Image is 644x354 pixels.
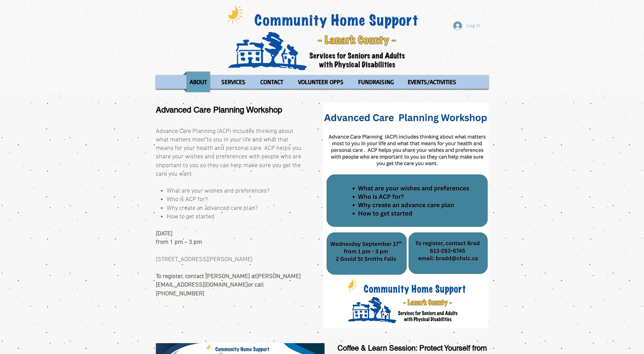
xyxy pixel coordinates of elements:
[464,22,483,29] span: Log In
[401,72,463,92] a: EVENTS/ACTIVITIES
[167,196,208,203] span: Who is ACP for?
[257,72,286,92] p: CONTACT
[405,72,459,92] p: EVENTS/ACTIVITIES
[156,72,489,92] nav: Site
[156,273,301,297] span: To register, contact [PERSON_NAME] at or call [PHONE_NUMBER]
[167,213,215,220] span: How to get started ​
[215,72,252,92] a: SERVICES
[187,72,210,92] p: ABOUT
[156,128,301,178] span: Advance Care Planning (ACP) includes thinking about what matters most to you in your life and wha...
[156,256,253,263] span: [STREET_ADDRESS][PERSON_NAME]
[292,72,350,92] a: VOLUNTEER OPPS
[355,72,397,92] p: FUNDRAISING
[448,19,485,32] button: Log In
[352,72,400,92] a: FUNDRAISING
[183,72,213,92] a: ABOUT
[218,72,249,92] p: SERVICES
[156,230,202,246] span: [DATE] from 1 pm – 3 pm
[295,72,347,92] p: VOLUNTEER OPPS
[167,188,270,195] span: What are your wishes and preferences?
[254,72,290,92] a: CONTACT
[323,102,489,328] img: Advanced-Care-Planning-seminar.png
[167,205,258,212] span: Why create an advanced care plan?
[156,105,282,114] span: Advanced Care Planning Workshop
